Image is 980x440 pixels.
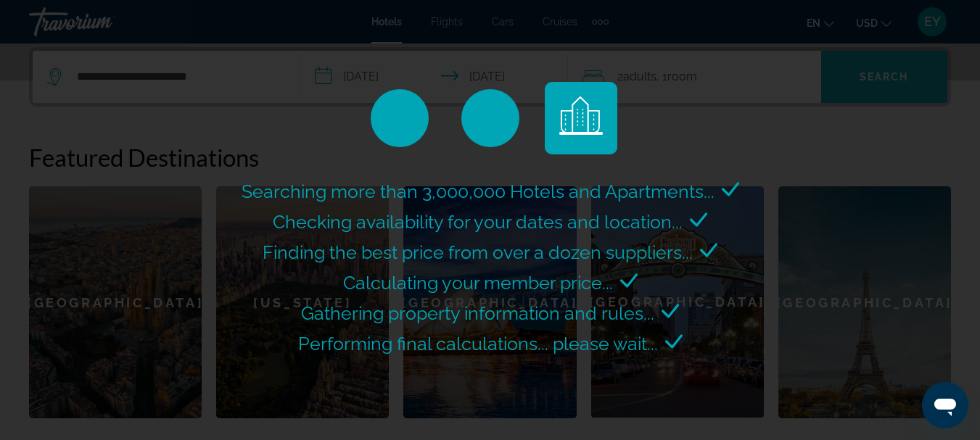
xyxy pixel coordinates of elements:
span: Gathering property information and rules... [301,302,654,324]
span: Finding the best price from over a dozen suppliers... [263,241,693,263]
span: Calculating your member price... [343,272,613,294]
span: Checking availability for your dates and location... [273,211,683,233]
iframe: Button to launch messaging window [922,382,968,428]
span: Searching more than 3,000,000 Hotels and Apartments... [242,180,715,202]
span: Performing final calculations... please wait... [298,333,658,354]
